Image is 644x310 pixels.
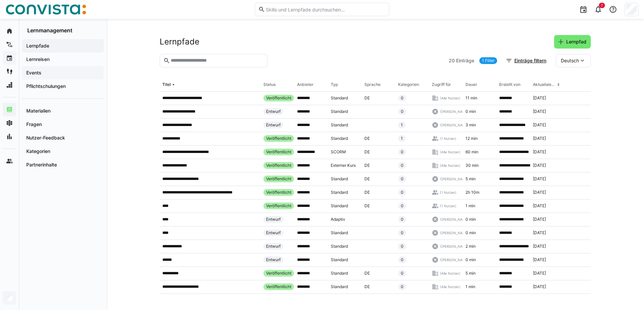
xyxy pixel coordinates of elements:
span: 0 [401,109,404,114]
span: 0 min [465,217,476,222]
span: DE [364,203,370,209]
span: (1 Nutzer) [440,204,456,208]
span: [DATE] [533,136,546,141]
span: DE [364,190,370,195]
span: DE [364,95,370,101]
span: ([PERSON_NAME]) [440,230,471,235]
span: 20 [449,57,455,64]
span: [DATE] [533,109,546,114]
span: DE [364,284,370,289]
span: 2h 10m [465,190,479,195]
div: Aktualisiert am [533,82,556,87]
div: Kategorien [398,82,419,87]
span: Entwurf [266,217,281,222]
span: Veröffentlicht [266,163,291,168]
span: Entwurf [266,122,281,128]
span: Standard [331,176,348,182]
span: 12 min [465,136,478,141]
span: Standard [331,95,348,101]
div: Dauer [465,82,477,87]
input: Skills und Lernpfade durchsuchen… [265,6,386,12]
span: 5 min [465,271,476,276]
h2: Lernpfade [160,37,199,47]
span: [DATE] [533,271,546,276]
span: 0 [401,95,404,101]
span: (Alle Nutzer) [440,96,460,100]
span: [DATE] [533,203,546,209]
div: Zugriff für [432,82,451,87]
span: DE [364,163,370,168]
span: [DATE] [533,122,546,128]
span: 0 [401,149,404,155]
span: Veröffentlicht [266,190,291,195]
span: ([PERSON_NAME]) [440,123,471,127]
span: 1 min [465,284,475,289]
span: ([PERSON_NAME]) [440,109,471,114]
span: 0 [401,284,404,289]
span: 0 min [465,230,476,236]
span: Standard [331,230,348,236]
span: DE [364,149,370,155]
span: [DATE] [533,190,546,195]
span: (Alle Nutzer) [440,284,460,289]
span: Externer Kurs [331,163,356,168]
span: 11 min [465,95,477,101]
div: Erstellt von [499,82,520,87]
span: 0 [401,217,404,222]
span: Entwurf [266,109,281,114]
span: Veröffentlicht [266,176,291,182]
button: Einträge filtern [502,54,551,67]
span: 3 min [465,122,476,128]
span: [DATE] [533,163,546,168]
span: 30 min [465,163,479,168]
a: 1 Filter [479,57,497,64]
span: Veröffentlicht [266,203,291,209]
span: [DATE] [533,230,546,236]
div: Titel [162,82,171,87]
span: 60 min [465,149,478,155]
span: DE [364,271,370,276]
span: 0 [401,257,404,262]
span: Entwurf [266,230,281,236]
div: Status [263,82,276,87]
span: 0 [401,176,404,182]
span: 0 [401,190,404,195]
span: Standard [331,190,348,195]
span: Standard [331,109,348,114]
span: Standard [331,203,348,209]
span: Deutsch [561,57,579,64]
span: 0 [401,230,404,236]
span: 0 [401,203,404,209]
span: 7 [601,3,603,7]
span: ([PERSON_NAME]) [440,257,471,262]
span: 2 min [465,244,476,249]
span: Entwurf [266,244,281,249]
div: Typ [331,82,338,87]
span: Einträge filtern [513,57,547,64]
span: 0 [401,244,404,249]
span: 0 [401,271,404,276]
span: Veröffentlicht [266,149,291,155]
span: (Alle Nutzer) [440,163,460,168]
span: Standard [331,257,348,262]
span: Standard [331,271,348,276]
span: Veröffentlicht [266,95,291,101]
span: Adaptiv [331,217,345,222]
div: Sprache [364,82,381,87]
span: Entwurf [266,257,281,262]
span: DE [364,176,370,182]
span: (Alle Nutzer) [440,150,460,154]
span: SCORM [331,149,346,155]
span: ([PERSON_NAME]) [440,217,471,222]
span: ([PERSON_NAME]) [440,177,471,181]
span: [DATE] [533,176,546,182]
span: 0 min [465,257,476,262]
button: Lernpfad [554,35,591,49]
div: Anbieter [297,82,314,87]
span: Standard [331,244,348,249]
span: ([PERSON_NAME]) [440,244,471,249]
span: Veröffentlicht [266,284,291,289]
span: 0 min [465,109,476,114]
span: Standard [331,136,348,141]
span: Veröffentlicht [266,136,291,141]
